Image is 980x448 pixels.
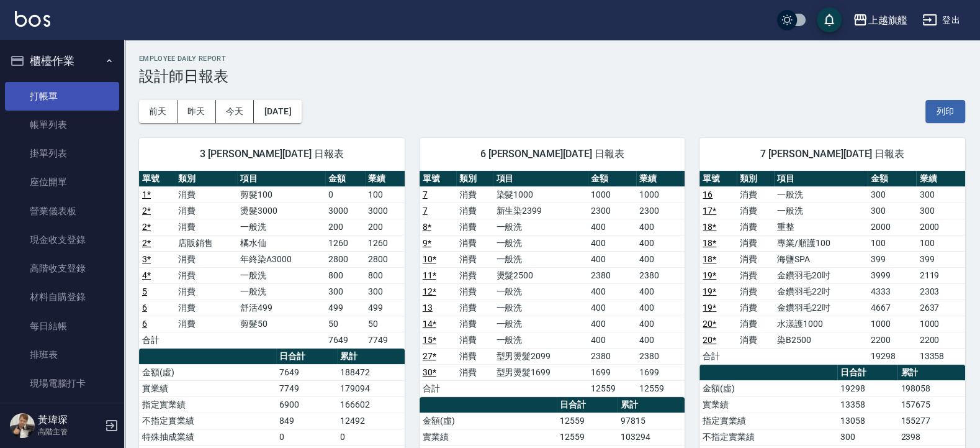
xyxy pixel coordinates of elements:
[237,316,325,332] td: 剪髮50
[5,111,119,139] a: 帳單列表
[916,332,965,348] td: 2200
[237,171,325,187] th: 項目
[237,251,325,267] td: 年終染A3000
[420,413,557,429] td: 金額(虛)
[588,235,636,251] td: 400
[139,171,405,349] table: a dense table
[5,254,119,283] a: 高階收支登錄
[139,396,276,413] td: 指定實業績
[154,148,390,160] span: 3 [PERSON_NAME][DATE] 日報表
[837,429,898,445] td: 300
[139,380,276,396] td: 實業績
[774,171,868,187] th: 項目
[916,203,965,219] td: 300
[588,364,636,380] td: 1699
[456,364,493,380] td: 消費
[142,286,147,296] a: 5
[175,171,238,187] th: 類別
[588,203,636,219] td: 2300
[139,413,276,429] td: 不指定實業績
[237,203,325,219] td: 燙髮3000
[456,283,493,299] td: 消費
[699,380,837,396] td: 金額(虛)
[636,283,685,299] td: 400
[254,100,301,123] button: [DATE]
[139,332,175,348] td: 合計
[714,148,950,160] span: 7 [PERSON_NAME][DATE] 日報表
[493,267,588,283] td: 燙髮2500
[868,299,917,316] td: 4667
[5,168,119,196] a: 座位開單
[868,186,917,203] td: 300
[142,319,147,329] a: 6
[588,283,636,299] td: 400
[493,364,588,380] td: 型男燙髮1699
[420,171,685,397] table: a dense table
[916,267,965,283] td: 2119
[365,332,405,348] td: 7749
[636,380,685,396] td: 12559
[868,316,917,332] td: 1000
[737,283,774,299] td: 消費
[5,283,119,311] a: 材料自購登錄
[916,299,965,316] td: 2637
[216,100,254,123] button: 今天
[916,235,965,251] td: 100
[868,251,917,267] td: 399
[493,171,588,187] th: 項目
[456,316,493,332] td: 消費
[5,312,119,341] a: 每日結帳
[325,299,365,316] td: 499
[588,348,636,364] td: 2380
[493,299,588,316] td: 一般洗
[636,332,685,348] td: 400
[699,413,837,429] td: 指定實業績
[916,316,965,332] td: 1000
[868,203,917,219] td: 300
[774,186,868,203] td: 一般洗
[139,364,276,380] td: 金額(虛)
[5,341,119,369] a: 排班表
[175,267,238,283] td: 消費
[588,219,636,235] td: 400
[5,197,119,226] a: 營業儀表板
[897,429,965,445] td: 2398
[365,283,405,299] td: 300
[493,332,588,348] td: 一般洗
[636,364,685,380] td: 1699
[420,380,456,396] td: 合計
[588,332,636,348] td: 400
[38,414,101,426] h5: 黃瑋琛
[175,299,238,316] td: 消費
[868,12,907,28] div: 上越旗艦
[175,251,238,267] td: 消費
[493,219,588,235] td: 一般洗
[925,100,965,123] button: 列印
[699,429,837,445] td: 不指定實業績
[276,380,337,396] td: 7749
[837,365,898,381] th: 日合計
[456,332,493,348] td: 消費
[557,429,618,445] td: 12559
[493,235,588,251] td: 一般洗
[868,235,917,251] td: 100
[848,7,912,33] button: 上越旗艦
[325,251,365,267] td: 2800
[237,186,325,203] td: 剪髮100
[897,413,965,429] td: 155277
[916,251,965,267] td: 399
[10,413,35,438] img: Person
[916,219,965,235] td: 2000
[636,171,685,187] th: 業績
[493,283,588,299] td: 一般洗
[588,316,636,332] td: 400
[365,299,405,316] td: 499
[237,299,325,316] td: 舒活499
[325,171,365,187] th: 金額
[557,397,618,413] th: 日合計
[337,380,405,396] td: 179094
[737,332,774,348] td: 消費
[636,203,685,219] td: 2300
[636,267,685,283] td: 2380
[325,267,365,283] td: 800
